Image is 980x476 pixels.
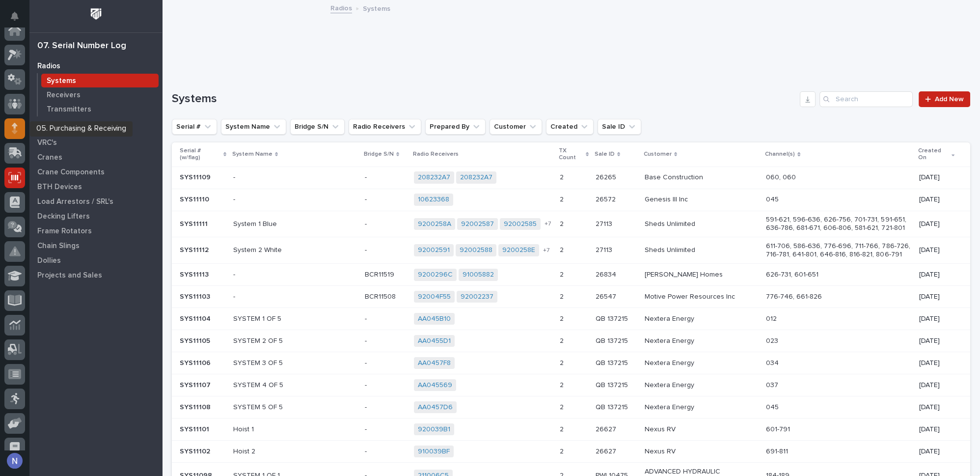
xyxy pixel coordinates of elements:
[645,271,758,279] p: [PERSON_NAME] Homes
[180,244,211,254] p: SYS11112
[490,119,542,135] button: Customer
[413,149,459,160] p: Radio Receivers
[180,335,212,345] p: SYS11105
[37,242,80,251] p: Chain Slings
[365,401,369,412] p: -
[12,12,25,28] div: Notifications
[233,220,357,228] p: System 1 Blue
[418,315,451,323] a: AA045B10
[644,149,672,160] p: Customer
[37,153,62,162] p: Cranes
[172,119,217,135] button: Serial #
[172,330,970,352] tr: SYS11105SYS11105 SYSTEM 2 OF 5-- AA0455D1 22 QB 137215QB 137215 Nextera Energy023[DATE]
[502,246,535,254] a: 9200258E
[29,209,162,224] a: Decking Lifters
[364,149,394,160] p: Bridge S/N
[233,337,357,345] p: SYSTEM 2 OF 5
[221,119,286,135] button: System Name
[172,264,970,286] tr: SYS11113SYS11113 -BCR11519BCR11519 9200296C 91005882 22 2683426834 [PERSON_NAME] Homes626-731, 60...
[418,220,451,228] a: 9200258A
[418,337,451,345] a: AA0455D1
[172,440,970,462] tr: SYS11102SYS11102 Hoist 2-- 910039BF 22 2662726627 Nexus RV691-811[DATE]
[180,357,213,367] p: SYS11106
[596,379,630,390] p: QB 137215
[418,271,453,279] a: 9200296C
[180,145,221,164] p: Serial # (w/flag)
[29,224,162,238] a: Frame Rotators
[560,446,566,456] p: 2
[233,173,357,182] p: -
[461,220,494,228] a: 92002587
[645,337,758,345] p: Nextera Energy
[172,92,796,106] h1: Systems
[645,359,758,367] p: Nextera Energy
[180,379,213,390] p: SYS11107
[180,423,211,434] p: SYS11101
[919,359,954,367] p: [DATE]
[596,357,630,367] p: QB 137215
[4,6,25,27] button: Notifications
[596,218,614,228] p: 27113
[560,291,566,301] p: 2
[365,423,369,434] p: -
[172,286,970,308] tr: SYS11103SYS11103 -BCR11508BCR11508 92004F55 92002237 22 2654726547 Motive Power Resources Inc776-...
[47,91,81,100] p: Receivers
[172,352,970,374] tr: SYS11106SYS11106 SYSTEM 3 OF 5-- AA0457F8 22 QB 137215QB 137215 Nextera Energy034[DATE]
[365,446,369,456] p: -
[37,124,91,133] p: Danfoss Drives
[37,41,126,52] div: 07. Serial Number Log
[645,293,758,301] p: Motive Power Resources Inc
[766,448,911,456] p: 691-811
[180,401,213,412] p: SYS11108
[560,379,566,390] p: 2
[765,149,795,160] p: Channel(s)
[47,105,91,114] p: Transmitters
[172,211,970,237] tr: SYS11111SYS11111 System 1 Blue-- 9200258A 92002587 92002585 +722 2711327113 Sheds Unlimited591-62...
[172,396,970,419] tr: SYS11108SYS11108 SYSTEM 5 OF 5-- AA0457D6 22 QB 137215QB 137215 Nextera Energy045[DATE]
[233,359,357,367] p: SYSTEM 3 OF 5
[766,425,911,434] p: 601-791
[544,221,551,227] span: + 7
[365,313,369,323] p: -
[37,197,113,206] p: Load Arrestors / SRL's
[559,145,583,164] p: TX Count
[596,244,614,254] p: 27113
[233,246,357,254] p: System 2 White
[418,359,451,367] a: AA0457F8
[365,171,369,182] p: -
[233,315,357,323] p: SYSTEM 1 OF 5
[645,220,758,228] p: Sheds Unlimited
[766,293,911,301] p: 776-746, 661-826
[233,271,357,279] p: -
[560,313,566,323] p: 2
[560,335,566,345] p: 2
[37,227,92,236] p: Frame Rotators
[596,335,630,345] p: QB 137215
[38,88,162,102] a: Receivers
[596,269,618,279] p: 26834
[365,379,369,390] p: -
[919,196,954,204] p: [DATE]
[645,246,758,254] p: Sheds Unlimited
[172,308,970,330] tr: SYS11104SYS11104 SYSTEM 1 OF 5-- AA045B10 22 QB 137215QB 137215 Nextera Energy012[DATE]
[29,58,162,73] a: Radios
[543,248,549,253] span: + 7
[29,150,162,165] a: Cranes
[29,165,162,179] a: Crane Components
[919,246,954,254] p: [DATE]
[365,357,369,367] p: -
[330,2,352,13] a: Radios
[919,271,954,279] p: [DATE]
[766,337,911,345] p: 023
[418,403,453,412] a: AA0457D6
[919,173,954,182] p: [DATE]
[819,91,913,107] div: Search
[37,256,61,265] p: Dollies
[349,119,421,135] button: Radio Receivers
[596,194,618,204] p: 26572
[919,220,954,228] p: [DATE]
[365,291,398,301] p: BCR11508
[560,423,566,434] p: 2
[365,335,369,345] p: -
[29,135,162,150] a: VRC's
